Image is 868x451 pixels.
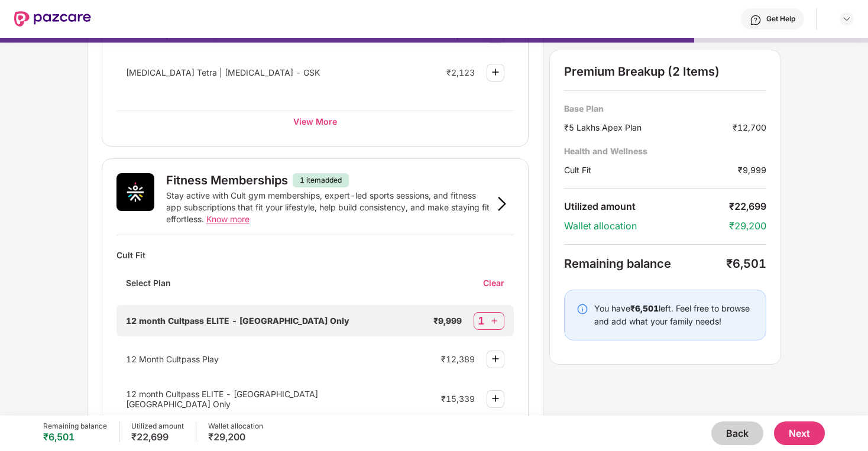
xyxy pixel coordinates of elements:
[131,431,184,443] div: ₹22,699
[116,173,154,211] img: Fitness Memberships
[116,277,180,298] div: Select Plan
[488,352,503,366] img: svg+xml;base64,PHN2ZyBpZD0iUGx1cy0zMngzMiIgeG1sbnM9Imh0dHA6Ly93d3cudzMub3JnLzIwMDAvc3ZnIiB3aWR0aD...
[208,421,263,431] div: Wallet allocation
[564,145,766,157] div: Health and Wellness
[293,173,349,187] div: 1 item added
[14,11,91,27] img: New Pazcare Logo
[126,67,320,77] span: [MEDICAL_DATA] Tetra | [MEDICAL_DATA] - GSK
[116,111,514,132] div: View More
[738,164,766,176] div: ₹9,999
[126,354,219,364] span: 12 Month Cultpass Play
[564,64,766,79] div: Premium Breakup (2 Items)
[126,316,349,326] span: 12 month Cultpass ELITE - [GEOGRAPHIC_DATA] Only
[766,14,795,24] div: Get Help
[43,431,107,443] div: ₹6,501
[564,220,729,232] div: Wallet allocation
[43,421,107,431] div: Remaining balance
[564,121,733,134] div: ₹5 Lakhs Apex Plan
[441,394,475,404] div: ₹15,339
[729,220,766,232] div: ₹29,200
[594,302,754,328] div: You have left. Feel free to browse and add what your family needs!
[733,121,766,134] div: ₹12,700
[495,197,509,211] img: svg+xml;base64,PHN2ZyB3aWR0aD0iOSIgaGVpZ2h0PSIxNiIgdmlld0JveD0iMCAwIDkgMTYiIGZpbGw9Im5vbmUiIHhtbG...
[433,316,462,326] div: ₹9,999
[726,257,766,271] div: ₹6,501
[206,214,250,224] span: Know more
[483,277,514,288] div: Clear
[564,200,729,213] div: Utilized amount
[488,391,503,405] img: svg+xml;base64,PHN2ZyBpZD0iUGx1cy0zMngzMiIgeG1sbnM9Imh0dHA6Ly93d3cudzMub3JnLzIwMDAvc3ZnIiB3aWR0aD...
[116,245,514,265] div: Cult Fit
[729,200,766,213] div: ₹22,699
[488,315,500,327] img: svg+xml;base64,PHN2ZyBpZD0iUGx1cy0zMngzMiIgeG1sbnM9Imh0dHA6Ly93d3cudzMub3JnLzIwMDAvc3ZnIiB3aWR0aD...
[564,164,738,176] div: Cult Fit
[488,65,503,79] img: svg+xml;base64,PHN2ZyBpZD0iUGx1cy0zMngzMiIgeG1sbnM9Imh0dHA6Ly93d3cudzMub3JnLzIwMDAvc3ZnIiB3aWR0aD...
[166,173,288,187] div: Fitness Memberships
[166,190,490,225] div: Stay active with Cult gym memberships, expert-led sports sessions, and fitness app subscriptions ...
[564,103,766,114] div: Base Plan
[564,257,726,271] div: Remaining balance
[441,354,475,364] div: ₹12,389
[750,14,762,26] img: svg+xml;base64,PHN2ZyBpZD0iSGVscC0zMngzMiIgeG1sbnM9Imh0dHA6Ly93d3cudzMub3JnLzIwMDAvc3ZnIiB3aWR0aD...
[630,303,659,313] b: ₹6,501
[446,67,475,77] div: ₹2,123
[131,421,184,431] div: Utilized amount
[126,389,318,409] span: 12 month Cultpass ELITE - [GEOGRAPHIC_DATA] [GEOGRAPHIC_DATA] Only
[478,314,485,328] div: 1
[711,421,763,445] button: Back
[774,421,825,445] button: Next
[208,431,263,443] div: ₹29,200
[576,303,588,315] img: svg+xml;base64,PHN2ZyBpZD0iSW5mby0yMHgyMCIgeG1sbnM9Imh0dHA6Ly93d3cudzMub3JnLzIwMDAvc3ZnIiB3aWR0aD...
[842,14,851,24] img: svg+xml;base64,PHN2ZyBpZD0iRHJvcGRvd24tMzJ4MzIiIHhtbG5zPSJodHRwOi8vd3d3LnczLm9yZy8yMDAwL3N2ZyIgd2...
